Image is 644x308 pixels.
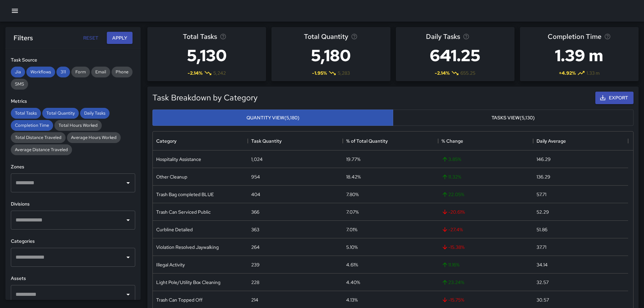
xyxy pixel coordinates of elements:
[123,178,133,188] button: Open
[11,132,66,143] div: Total Distance Traveled
[123,290,133,299] button: Open
[312,70,327,76] span: -1.95 %
[536,191,546,198] div: 57.71
[220,33,226,40] svg: Total number of tasks in the selected period, compared to the previous period.
[11,120,53,131] div: Completion Time
[91,67,110,77] div: Email
[536,209,549,215] div: 52.29
[346,156,360,163] div: 19.77%
[460,70,475,76] span: 655.25
[338,70,350,76] span: 5,283
[346,297,358,303] div: 4.13%
[11,67,25,77] div: Jia
[251,244,260,251] div: 264
[442,132,463,150] div: % Change
[536,132,566,150] div: Daily Average
[248,132,343,150] div: Task Quantity
[91,69,110,75] span: Email
[156,297,202,303] div: Trash Can Topped Off
[251,209,259,215] div: 366
[442,279,464,286] span: 23.24 %
[156,261,185,268] div: Illegal Activity
[442,156,461,163] span: 3.85 %
[536,297,549,303] div: 30.57
[213,70,226,76] span: 5,242
[251,297,258,303] div: 214
[442,297,464,303] span: -15.75 %
[346,226,357,233] div: 7.01%
[435,70,450,76] span: -2.14 %
[346,173,361,180] div: 18.42%
[587,70,600,76] span: 1.33 m
[56,67,70,77] div: 311
[153,132,248,150] div: Category
[112,69,133,75] span: Phone
[536,156,551,163] div: 146.29
[442,244,464,251] span: -15.38 %
[54,120,102,131] div: Total Hours Worked
[251,132,282,150] div: Task Quantity
[156,209,211,215] div: Trash Can Serviced Public
[11,69,25,75] span: Jia
[123,215,133,225] button: Open
[11,81,28,87] span: SMS
[536,173,550,180] div: 136.29
[393,110,634,126] button: Tasks View(5,130)
[346,244,358,251] div: 5.10%
[604,33,611,40] svg: Average time taken to complete tasks in the selected period, compared to the previous period.
[11,144,72,155] div: Average Distance Traveled
[14,32,33,43] h6: Filters
[67,132,121,143] div: Average Hours Worked
[152,92,593,103] h5: Task Breakdown by Category
[426,31,460,42] span: Daily Tasks
[595,92,634,104] button: Export
[442,191,464,198] span: 22.05 %
[11,275,135,282] h6: Assets
[183,42,231,69] h3: 5,130
[346,261,358,268] div: 4.61%
[442,226,463,233] span: -27.4 %
[11,56,135,64] h6: Task Source
[351,33,358,40] svg: Total task quantity in the selected period, compared to the previous period.
[156,279,220,286] div: Light Pole/Utility Box Cleaning
[11,108,41,119] div: Total Tasks
[71,67,90,77] div: Form
[112,67,133,77] div: Phone
[11,163,135,171] h6: Zones
[107,32,133,44] button: Apply
[42,110,79,116] span: Total Quantity
[11,147,72,152] span: Average Distance Traveled
[251,226,259,233] div: 363
[11,122,53,128] span: Completion Time
[156,132,176,150] div: Category
[11,135,66,140] span: Total Distance Traveled
[251,191,260,198] div: 404
[156,173,187,180] div: Other Cleanup
[80,110,110,116] span: Daily Tasks
[26,69,55,75] span: Workflows
[536,261,548,268] div: 34.14
[346,209,359,215] div: 7.07%
[71,69,90,75] span: Form
[251,279,259,286] div: 228
[426,42,484,69] h3: 641.25
[548,42,611,69] h3: 1.39 m
[11,200,135,208] h6: Divisions
[80,108,110,119] div: Daily Tasks
[304,31,348,42] span: Total Quantity
[156,191,214,198] div: Trash Bag completed BLUE
[442,261,459,268] span: 11.16 %
[536,226,547,233] div: 51.86
[54,122,102,128] span: Total Hours Worked
[11,110,41,116] span: Total Tasks
[11,238,135,245] h6: Categories
[304,42,358,69] h3: 5,180
[251,173,260,180] div: 954
[251,156,263,163] div: 1,024
[123,253,133,262] button: Open
[56,69,70,75] span: 311
[42,108,79,119] div: Total Quantity
[548,31,601,42] span: Completion Time
[26,67,55,77] div: Workflows
[152,110,393,126] button: Quantity View(5,180)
